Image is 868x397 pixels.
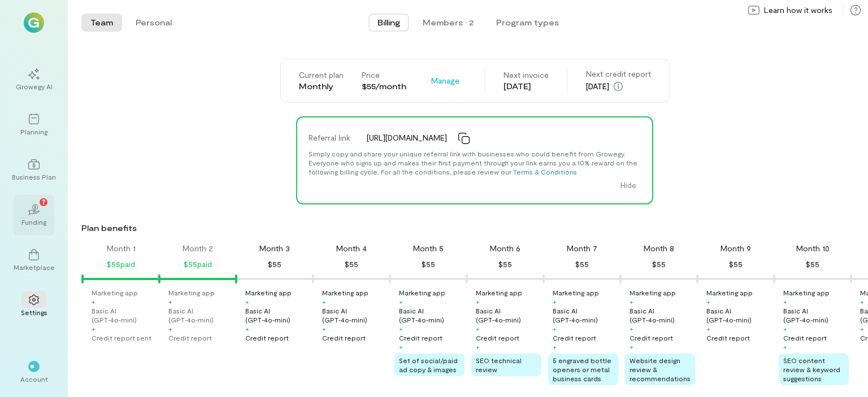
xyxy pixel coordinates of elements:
[586,80,651,93] div: [DATE]
[783,333,827,342] div: Credit report
[92,324,96,333] div: +
[399,356,458,373] span: Set of social/paid ad copy & images
[652,258,666,271] div: $55
[476,306,541,324] div: Basic AI (GPT‑4o‑mini)
[183,243,213,254] div: Month 2
[431,75,459,86] span: Manage
[553,297,557,306] div: +
[476,356,522,373] span: SEO technical review
[268,258,281,271] div: $55
[168,288,215,297] div: Marketing app
[476,297,480,306] div: +
[630,288,676,297] div: Marketing app
[399,297,403,306] div: +
[20,374,48,383] div: Account
[309,150,637,176] span: Simply copy and share your unique referral link with businesses who could benefit from Growegy. E...
[168,324,172,333] div: +
[706,297,710,306] div: +
[476,333,519,342] div: Credit report
[245,333,289,342] div: Credit report
[92,297,96,306] div: +
[81,14,122,32] button: Team
[259,243,290,254] div: Month 3
[21,308,47,317] div: Settings
[245,306,311,324] div: Basic AI (GPT‑4o‑mini)
[399,306,465,324] div: Basic AI (GPT‑4o‑mini)
[630,306,695,324] div: Basic AI (GPT‑4o‑mini)
[783,306,849,324] div: Basic AI (GPT‑4o‑mini)
[322,297,326,306] div: +
[490,243,520,254] div: Month 6
[14,59,54,100] a: Growegy AI
[336,243,367,254] div: Month 4
[14,150,54,190] a: Business Plan
[553,356,611,382] span: 5 engraved bottle openers or metal business cards
[476,342,480,351] div: +
[706,306,772,324] div: Basic AI (GPT‑4o‑mini)
[92,333,151,342] div: Credit report sent
[729,258,743,271] div: $55
[630,333,673,342] div: Credit report
[630,324,633,333] div: +
[184,258,212,271] div: $55 paid
[476,324,480,333] div: +
[368,14,409,32] button: Billing
[498,258,512,271] div: $55
[553,342,557,351] div: +
[322,324,326,333] div: +
[783,297,787,306] div: +
[107,258,135,271] div: $55 paid
[586,68,651,80] div: Next credit report
[721,243,751,254] div: Month 9
[644,243,674,254] div: Month 8
[302,126,360,149] div: Referral link
[14,285,54,326] a: Settings
[860,297,864,306] div: +
[783,288,830,297] div: Marketing app
[362,81,406,92] div: $55/month
[92,306,157,324] div: Basic AI (GPT‑4o‑mini)
[362,69,406,81] div: Price
[399,342,403,351] div: +
[168,333,212,342] div: Credit report
[796,243,830,254] div: Month 10
[424,72,466,90] div: Manage
[92,288,138,297] div: Marketing app
[706,324,710,333] div: +
[423,17,474,28] div: Members · 2
[630,297,633,306] div: +
[399,324,403,333] div: +
[553,333,596,342] div: Credit report
[367,132,447,143] span: [URL][DOMAIN_NAME]
[322,333,366,342] div: Credit report
[81,223,863,234] div: Plan benefits
[322,306,388,324] div: Basic AI (GPT‑4o‑mini)
[14,104,54,145] a: Planning
[399,333,442,342] div: Credit report
[42,197,46,207] span: 7
[706,288,753,297] div: Marketing app
[168,306,234,324] div: Basic AI (GPT‑4o‑mini)
[12,172,56,181] div: Business Plan
[860,324,864,333] div: +
[16,82,53,91] div: Growegy AI
[377,17,400,28] span: Billing
[567,243,597,254] div: Month 7
[487,14,568,32] button: Program types
[504,69,549,81] div: Next invoice
[806,258,819,271] div: $55
[513,168,577,176] a: Terms & Conditions
[414,14,483,32] button: Members · 2
[783,356,840,382] span: SEO content review & keyword suggestions
[630,342,633,351] div: +
[14,195,54,235] a: Funding
[706,333,750,342] div: Credit report
[422,258,435,271] div: $55
[299,81,344,92] div: Monthly
[476,288,522,297] div: Marketing app
[245,324,249,333] div: +
[553,324,557,333] div: +
[553,288,599,297] div: Marketing app
[553,306,618,324] div: Basic AI (GPT‑4o‑mini)
[168,297,172,306] div: +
